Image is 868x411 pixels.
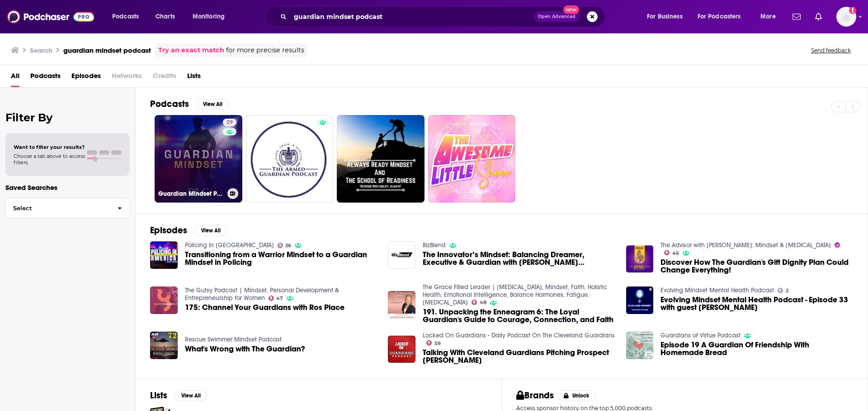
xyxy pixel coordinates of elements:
button: View All [196,99,229,110]
a: Try an exact match [158,45,224,55]
a: 59 [426,340,441,346]
input: Search podcasts, credits, & more... [290,9,534,24]
span: For Business [647,10,683,23]
h2: Filter By [5,111,130,124]
a: 47 [269,296,283,301]
img: Transitioning from a Warrior Mindset to a Guardian Mindset in Policing [150,241,178,269]
img: Episode 19 A Guardian Of Friendship With Homemade Bread [626,332,654,359]
button: View All [194,225,227,236]
a: 46 [664,250,679,255]
a: 175: Channel Your Guardians with Ros Place [185,304,344,311]
img: What's Wrong with The Guardian? [150,332,178,359]
span: Select [6,205,110,211]
a: Show notifications dropdown [811,9,826,24]
span: 26 [285,244,291,248]
span: 47 [276,296,283,300]
a: ListsView All [150,390,207,401]
span: 2 [786,289,788,293]
a: Rescue Swimmer Mindset Podcast [185,336,282,343]
span: Charts [156,10,175,23]
h2: Brands [516,390,554,401]
a: Evolving Mindset Mental Health Podcast - Episode 33 with guest Jake Mills [626,286,654,314]
a: 48 [472,300,486,305]
span: Want to filter your results? [14,144,85,150]
div: Search podcasts, credits, & more... [274,6,614,27]
a: Lists [187,69,201,87]
a: Evolving Mindset Mental Health Podcast [660,286,774,294]
button: View All [175,390,207,401]
span: 46 [672,251,679,255]
a: Podcasts [30,69,61,87]
a: The Innovator’s Mindset: Balancing Dreamer, Executive & Guardian with JL Heather [423,251,615,266]
h3: guardian mindset podcast [63,46,151,55]
span: Podcasts [112,10,139,23]
img: 191. Unpacking the Enneagram 6: The Loyal Guardian's Guide to Courage, Connection, and Faith [388,291,415,319]
a: PodcastsView All [150,98,229,110]
img: Discover How The Guardian's Gift Dignity Plan Could Change Everything! [626,245,654,273]
span: 59 [434,342,441,346]
button: open menu [754,9,787,24]
img: Podchaser - Follow, Share and Rate Podcasts [7,8,94,25]
a: Episode 19 A Guardian Of Friendship With Homemade Bread [660,341,853,356]
a: Policing In America [185,241,274,249]
span: Choose a tab above to access filters. [14,153,85,166]
span: Networks [112,69,142,87]
svg: Add a profile image [849,7,856,14]
button: Unlock [557,390,596,401]
span: 29 [226,118,233,127]
span: Logged in as ILATeam [836,7,856,27]
a: BizBlend [423,241,446,249]
a: 26 [278,243,292,248]
a: What's Wrong with The Guardian? [185,345,305,353]
a: The Grace Filled Leader | Perimenopause, Mindset, Faith, Holistic Health, Emotional Intelligence,... [423,283,607,306]
span: Monitoring [193,10,225,23]
button: open menu [106,9,151,24]
a: Locked On Guardians - Daily Podcast On The Cleveland Guardians [423,332,615,339]
a: The Gutsy Podcast | Mindset, Personal Development & Entrepreneurship for Women [185,286,339,302]
a: 191. Unpacking the Enneagram 6: The Loyal Guardian's Guide to Courage, Connection, and Faith [423,308,615,323]
a: 2 [778,288,788,293]
a: Guardians of Virtue Podcast [660,332,741,339]
img: 175: Channel Your Guardians with Ros Place [150,286,178,314]
h3: Guardian Mindset Podcast [158,190,224,198]
img: Talking With Cleveland Guardians Pitching Prospect Tanner Bibee [388,336,415,363]
h2: Lists [150,390,167,401]
button: Send feedback [808,46,854,54]
a: Evolving Mindset Mental Health Podcast - Episode 33 with guest Jake Mills [660,296,853,311]
a: Talking With Cleveland Guardians Pitching Prospect Tanner Bibee [423,349,615,364]
a: All [11,69,19,87]
span: More [760,10,776,23]
a: Charts [150,9,180,24]
button: Show profile menu [836,7,856,27]
a: Transitioning from a Warrior Mindset to a Guardian Mindset in Policing [185,251,377,266]
span: 48 [480,300,486,305]
span: Credits [153,69,176,87]
a: Discover How The Guardian's Gift Dignity Plan Could Change Everything! [660,259,853,274]
a: Episodes [71,69,101,87]
span: The Innovator’s Mindset: Balancing Dreamer, Executive & Guardian with [PERSON_NAME] [PERSON_NAME] [423,251,615,266]
span: Open Advanced [538,14,576,19]
span: for more precise results [226,45,304,55]
img: User Profile [836,7,856,27]
span: Evolving Mindset Mental Health Podcast - Episode 33 with guest [PERSON_NAME] [660,296,853,311]
button: open menu [186,9,236,24]
h3: Search [30,46,52,55]
p: Saved Searches [5,183,130,192]
a: The Innovator’s Mindset: Balancing Dreamer, Executive & Guardian with JL Heather [388,241,415,269]
span: Talking With Cleveland Guardians Pitching Prospect [PERSON_NAME] [423,349,615,364]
